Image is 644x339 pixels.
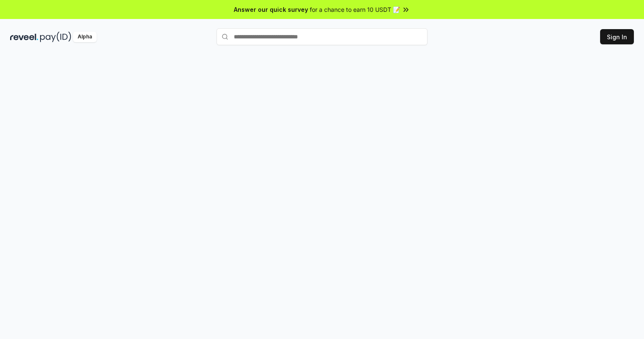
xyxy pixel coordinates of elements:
div: Alpha [73,32,97,42]
img: pay_id [40,32,71,42]
span: Answer our quick survey [234,5,308,14]
span: for a chance to earn 10 USDT 📝 [310,5,400,14]
button: Sign In [600,29,634,44]
img: reveel_dark [10,32,38,42]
